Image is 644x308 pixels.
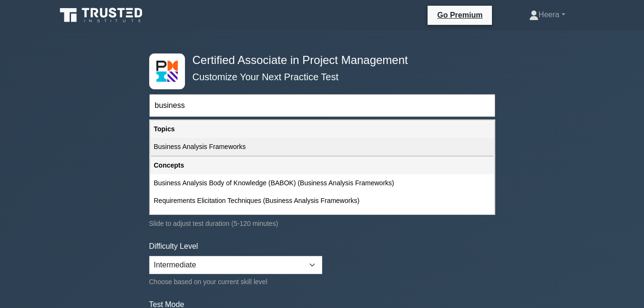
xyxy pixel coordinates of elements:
div: Choose based on your current skill level [149,276,322,287]
div: Business Process Modeling Notation (BPMN) (Business Analysis Frameworks) [150,210,494,227]
input: Start typing to filter on topic or concept... [149,94,495,117]
h4: Certified Associate in Project Management [189,53,449,67]
a: Go Premium [431,9,488,21]
div: Requirements Elicitation Techniques (Business Analysis Frameworks) [150,192,494,210]
label: Difficulty Level [149,241,198,252]
div: Slide to adjust test duration (5-120 minutes) [149,218,495,229]
div: Business Analysis Frameworks [150,138,494,156]
div: Topics [150,120,494,138]
a: Heera [506,5,588,24]
div: Concepts [150,157,494,174]
div: Business Analysis Body of Knowledge (BABOK) (Business Analysis Frameworks) [150,174,494,192]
